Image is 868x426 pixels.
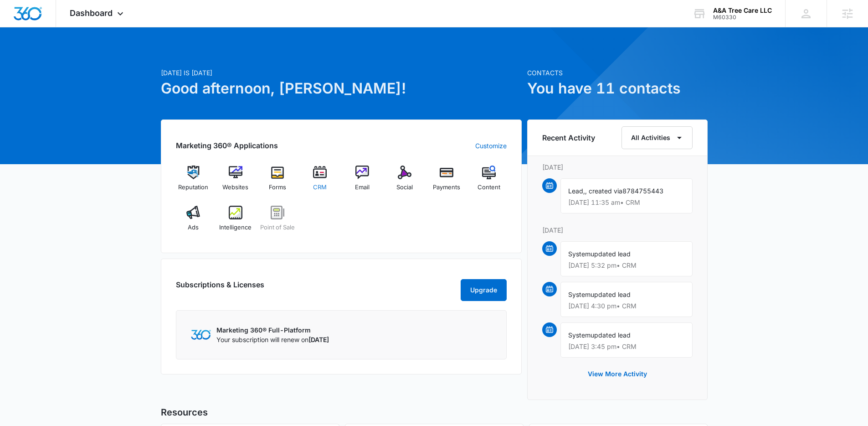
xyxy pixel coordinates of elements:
[568,331,591,339] span: System
[260,223,295,232] span: Point of Sale
[542,162,693,172] p: [DATE]
[461,279,507,301] button: Upgrade
[216,325,329,335] p: Marketing 360® Full-Platform
[713,14,772,21] div: account id
[191,330,211,339] img: Marketing 360 Logo
[216,335,329,344] p: Your subscription will renew on
[585,187,622,195] span: , created via
[222,183,248,192] span: Websites
[591,331,631,339] span: updated lead
[313,183,327,192] span: CRM
[591,291,631,298] span: updated lead
[568,291,591,298] span: System
[475,141,507,151] a: Customize
[527,68,708,78] p: Contacts
[396,183,413,192] span: Social
[345,166,380,198] a: Email
[355,183,370,192] span: Email
[387,166,422,198] a: Social
[70,8,113,18] span: Dashboard
[308,336,329,343] span: [DATE]
[176,140,278,151] h2: Marketing 360® Applications
[218,166,253,198] a: Websites
[568,187,585,195] span: Lead,
[713,7,772,14] div: account name
[591,250,631,258] span: updated lead
[269,183,286,192] span: Forms
[527,78,708,99] h1: You have 11 contacts
[472,166,507,198] a: Content
[218,206,253,239] a: Intelligence
[568,343,685,350] p: [DATE] 3:45 pm • CRM
[568,199,685,206] p: [DATE] 11:35 am • CRM
[542,132,595,143] h6: Recent Activity
[542,225,693,235] p: [DATE]
[161,68,522,78] p: [DATE] is [DATE]
[260,206,295,239] a: Point of Sale
[568,250,591,258] span: System
[176,166,211,198] a: Reputation
[579,363,656,385] button: View More Activity
[568,262,685,269] p: [DATE] 5:32 pm • CRM
[161,405,708,419] h5: Resources
[621,126,693,149] button: All Activities
[433,183,460,192] span: Payments
[178,183,208,192] span: Reputation
[303,166,338,198] a: CRM
[219,223,252,232] span: Intelligence
[429,166,464,198] a: Payments
[622,187,663,195] span: 8784755443
[260,166,295,198] a: Forms
[161,78,522,99] h1: Good afternoon, [PERSON_NAME]!
[188,223,199,232] span: Ads
[478,183,500,192] span: Content
[176,206,211,239] a: Ads
[568,303,685,309] p: [DATE] 4:30 pm • CRM
[176,279,264,297] h2: Subscriptions & Licenses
